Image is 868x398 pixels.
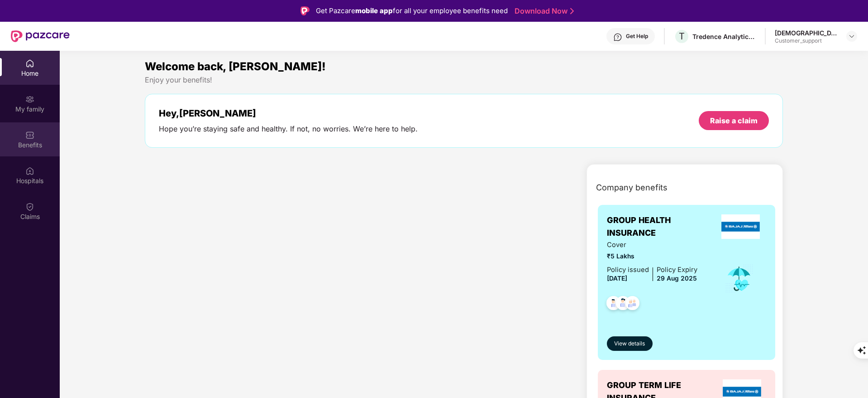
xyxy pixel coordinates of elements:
span: ₹5 Lakhs [607,252,697,262]
img: icon [725,264,754,294]
div: Hope you’re staying safe and healthy. If not, no worries. We’re here to help. [159,124,418,134]
a: Download Now [515,6,571,16]
img: svg+xml;base64,PHN2ZyB3aWR0aD0iMjAiIGhlaWdodD0iMjAiIHZpZXdCb3g9IjAgMCAyMCAyMCIgZmlsbD0ibm9uZSIgeG... [25,95,34,104]
strong: mobile app [355,6,393,15]
img: Logo [300,6,310,15]
div: [DEMOGRAPHIC_DATA][PERSON_NAME][DEMOGRAPHIC_DATA] [775,29,838,37]
img: svg+xml;base64,PHN2ZyB4bWxucz0iaHR0cDovL3d3dy53My5vcmcvMjAwMC9zdmciIHdpZHRoPSI0OC45NDMiIGhlaWdodD... [602,293,625,315]
span: [DATE] [607,275,627,282]
div: Tredence Analytics Solutions Private Limited [692,32,756,41]
img: insurerLogo [721,214,760,239]
div: Enjoy your benefits! [145,75,783,85]
img: svg+xml;base64,PHN2ZyBpZD0iSGVscC0zMngzMiIgeG1sbnM9Imh0dHA6Ly93d3cudzMub3JnLzIwMDAvc3ZnIiB3aWR0aD... [613,33,622,42]
div: Raise a claim [710,116,758,126]
img: Stroke [570,6,574,16]
span: T [679,31,685,42]
span: Company benefits [596,181,668,194]
div: Hey, [PERSON_NAME] [159,108,418,119]
div: Customer_support [775,37,838,44]
div: Policy issued [607,265,649,275]
div: Policy Expiry [657,265,697,275]
img: New Pazcare Logo [11,30,70,42]
img: svg+xml;base64,PHN2ZyB4bWxucz0iaHR0cDovL3d3dy53My5vcmcvMjAwMC9zdmciIHdpZHRoPSI0OC45NDMiIGhlaWdodD... [612,293,634,315]
div: Get Help [626,33,648,40]
span: GROUP HEALTH INSURANCE [607,214,715,240]
span: Welcome back, [PERSON_NAME]! [145,60,326,73]
img: svg+xml;base64,PHN2ZyBpZD0iQ2xhaW0iIHhtbG5zPSJodHRwOi8vd3d3LnczLm9yZy8yMDAwL3N2ZyIgd2lkdGg9IjIwIi... [25,202,34,211]
span: View details [614,340,645,348]
img: svg+xml;base64,PHN2ZyB4bWxucz0iaHR0cDovL3d3dy53My5vcmcvMjAwMC9zdmciIHdpZHRoPSI0OC45NDMiIGhlaWdodD... [621,293,644,315]
button: View details [607,336,653,351]
span: Cover [607,240,697,250]
img: svg+xml;base64,PHN2ZyBpZD0iQmVuZWZpdHMiIHhtbG5zPSJodHRwOi8vd3d3LnczLm9yZy8yMDAwL3N2ZyIgd2lkdGg9Ij... [25,131,34,140]
span: 29 Aug 2025 [657,275,697,282]
img: svg+xml;base64,PHN2ZyBpZD0iSG9zcGl0YWxzIiB4bWxucz0iaHR0cDovL3d3dy53My5vcmcvMjAwMC9zdmciIHdpZHRoPS... [25,166,34,175]
div: Get Pazcare for all your employee benefits need [316,5,508,16]
img: svg+xml;base64,PHN2ZyBpZD0iSG9tZSIgeG1sbnM9Imh0dHA6Ly93d3cudzMub3JnLzIwMDAvc3ZnIiB3aWR0aD0iMjAiIG... [25,59,34,68]
img: svg+xml;base64,PHN2ZyBpZD0iRHJvcGRvd24tMzJ4MzIiIHhtbG5zPSJodHRwOi8vd3d3LnczLm9yZy8yMDAwL3N2ZyIgd2... [848,33,855,40]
